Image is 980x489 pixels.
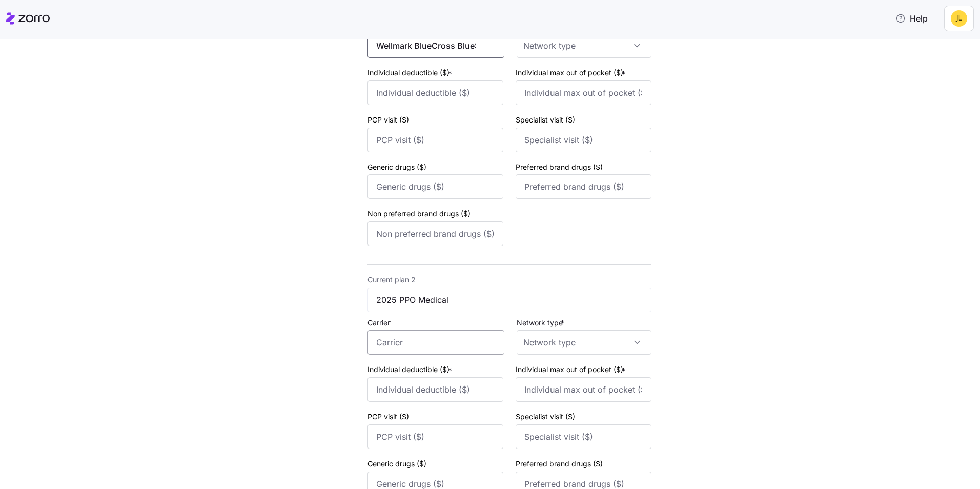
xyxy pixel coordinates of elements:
[367,80,503,105] input: Individual deductible ($)
[517,33,651,58] input: Network type
[367,411,409,422] label: PCP visit ($)
[367,424,503,449] input: PCP visit ($)
[367,128,503,152] input: PCP visit ($)
[367,161,426,173] label: Generic drugs ($)
[516,80,651,105] input: Individual max out of pocket ($)
[516,411,575,422] label: Specialist visit ($)
[516,114,575,126] label: Specialist visit ($)
[516,424,651,449] input: Specialist visit ($)
[367,364,454,375] label: Individual deductible ($)
[516,377,651,402] input: Individual max out of pocket ($)
[895,12,928,25] span: Help
[367,377,503,402] input: Individual deductible ($)
[367,274,416,286] label: Current plan 2
[517,330,651,355] input: Network type
[516,67,628,78] label: Individual max out of pocket ($)
[367,208,471,219] label: Non preferred brand drugs ($)
[367,33,504,58] input: Carrier
[367,221,503,246] input: Non preferred brand drugs ($)
[367,174,503,199] input: Generic drugs ($)
[516,128,651,152] input: Specialist visit ($)
[517,317,566,329] label: Network type
[516,174,651,199] input: Preferred brand drugs ($)
[367,317,394,329] label: Carrier
[516,161,603,173] label: Preferred brand drugs ($)
[367,458,426,470] label: Generic drugs ($)
[516,364,628,375] label: Individual max out of pocket ($)
[367,330,504,355] input: Carrier
[367,114,409,126] label: PCP visit ($)
[367,67,454,78] label: Individual deductible ($)
[887,8,936,29] button: Help
[516,458,603,470] label: Preferred brand drugs ($)
[951,10,967,27] img: 4bbb7b38fb27464b0c02eb484b724bf2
